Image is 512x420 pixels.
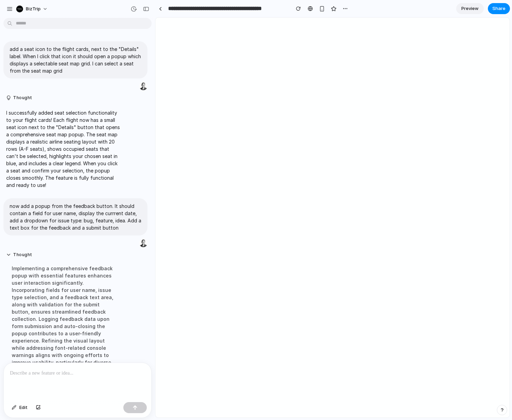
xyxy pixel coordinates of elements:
span: Edit [19,404,28,411]
div: Implementing a comprehensive feedback popup with essential features enhances user interaction sig... [6,261,121,406]
button: BizTrip [13,3,51,14]
button: Share [488,3,510,14]
a: Preview [456,3,484,14]
span: BizTrip [26,6,41,12]
p: add a seat icon to the flight cards, next to the "Details" label. When I click that icon it shoul... [10,45,141,74]
button: Edit [8,402,31,413]
p: I successfully added seat selection functionality to your flight cards! Each flight now has a sma... [6,109,121,189]
p: now add a popup from the feedback button. It should contain a field for user name, display the cu... [10,202,141,231]
span: Share [492,5,505,12]
span: Preview [461,5,479,12]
